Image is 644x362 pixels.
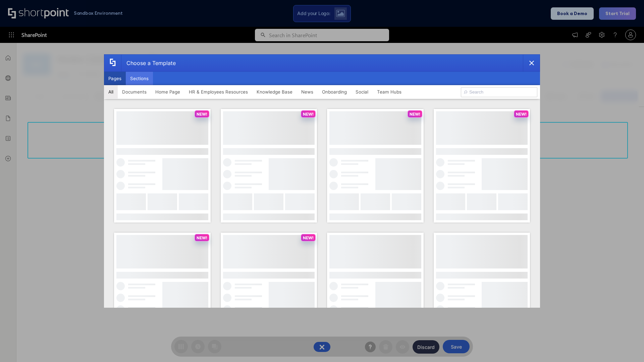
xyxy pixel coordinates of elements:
[126,72,153,85] button: Sections
[104,54,540,308] div: template selector
[118,85,151,99] button: Documents
[516,112,527,117] p: NEW!
[351,85,373,99] button: Social
[373,85,406,99] button: Team Hubs
[410,112,420,117] p: NEW!
[104,72,126,85] button: Pages
[523,284,644,362] iframe: Chat Widget
[297,85,318,99] button: News
[197,235,207,240] p: NEW!
[318,85,351,99] button: Onboarding
[303,112,314,117] p: NEW!
[104,85,118,99] button: All
[461,87,537,97] input: Search
[184,85,252,99] button: HR & Employees Resources
[151,85,184,99] button: Home Page
[252,85,297,99] button: Knowledge Base
[197,112,207,117] p: NEW!
[303,235,314,240] p: NEW!
[121,55,176,71] div: Choose a Template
